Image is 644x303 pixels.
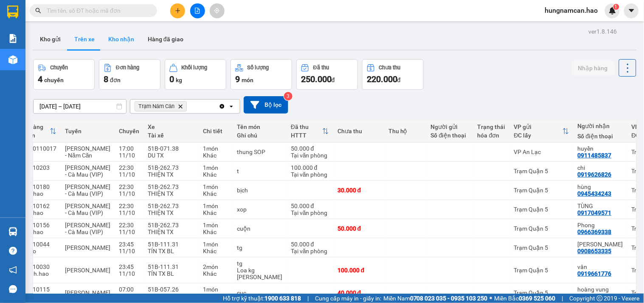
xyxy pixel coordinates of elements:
div: TÍN TX BL [148,248,194,254]
span: 1 [615,4,618,10]
span: plus [175,8,181,14]
span: 4 [38,74,42,84]
button: Kho nhận [101,29,141,49]
div: Số điện thoại [578,133,623,140]
div: 51B-262.73 [148,164,194,171]
span: Trạm Năm Căn [138,103,174,110]
div: 11/10 [119,190,139,197]
div: THIỆN TX [148,229,194,235]
div: Tại văn phòng [291,209,329,216]
img: solution-icon [8,34,17,43]
div: 11/10 [119,270,139,277]
div: Loa kg bao hu hong [237,267,282,280]
div: cuc [237,289,282,296]
div: 23:45 [119,241,139,248]
div: 22:30 [119,222,139,229]
span: hungnamcan.hao [538,5,605,16]
div: vân [578,263,623,270]
div: 40.000 đ [337,289,380,296]
div: Trạm Quận 5 [514,206,569,213]
div: 2 món [203,263,228,270]
div: Tên món [237,123,282,130]
span: 9 [235,74,240,84]
div: Số lượng [247,65,269,71]
div: 22:30 [119,183,139,190]
div: 51B-111.31 [148,241,194,248]
div: tg [237,244,282,251]
div: Số điện thoại [431,132,469,139]
div: 0919626826 [578,171,612,178]
div: ĐC lấy [514,132,562,139]
button: Trên xe [67,29,101,49]
button: caret-down [624,3,639,18]
th: Toggle SortBy [287,120,333,143]
span: 8 [104,74,108,84]
div: Trạm Quận 5 [514,187,569,194]
span: [PERSON_NAME] - Cà Mau (VIP) [65,222,110,235]
div: Khác [203,229,228,235]
div: Chuyến [50,65,68,71]
div: Chi tiết [203,128,228,134]
div: 0908653335 [578,248,612,254]
span: question-circle [9,247,17,255]
div: Trạm Quận 5 [514,244,569,251]
div: cuộn [237,225,282,232]
div: 1 món [203,286,228,293]
div: DU TX [148,152,194,159]
img: warehouse-icon [8,227,17,236]
div: 1 món [203,203,228,209]
th: Toggle SortBy [510,120,574,143]
span: Miền Nam [383,294,488,303]
input: Selected Trạm Năm Căn. [188,102,189,111]
div: 11/10 [119,248,139,254]
div: bịch [237,187,282,194]
span: 0 [169,74,174,84]
strong: 0369 525 060 [519,295,556,302]
div: thung SOP [237,149,282,155]
span: đ [332,77,335,83]
div: 0966369338 [578,229,612,235]
div: THIỆN TX [148,171,194,178]
div: hùng [578,183,623,190]
div: Khối lượng [182,65,208,71]
div: Xe [148,123,194,130]
div: Đơn hàng [116,65,139,71]
div: huyền [578,145,623,152]
div: 51B-262.73 [148,203,194,209]
div: HTTT [291,132,322,139]
div: THIỆN TX [148,209,194,216]
div: Trạm Quận 5 [514,168,569,174]
span: [PERSON_NAME] - Cà Mau (VIP) [65,203,110,216]
div: Thu hộ [388,128,422,134]
img: icon-new-feature [609,7,616,14]
div: 11/10 [119,152,139,159]
span: [PERSON_NAME] - Cà Mau (VIP) [65,183,110,197]
div: 50.000 đ [291,203,329,209]
span: caret-down [628,7,636,14]
div: Chuyến [119,128,139,134]
div: Tại văn phòng [291,248,329,254]
div: 0911485837 [578,152,612,159]
span: | [562,294,563,303]
button: Chuyến4chuyến [33,59,95,90]
button: file-add [190,3,205,18]
div: Trạm Quận 5 [514,267,569,274]
span: đ [397,77,401,83]
span: [PERSON_NAME] [65,289,110,296]
div: 11/10 [119,209,139,216]
span: đơn [110,77,121,83]
div: 51B-262.73 [148,222,194,229]
span: aim [214,8,220,14]
span: Trạm Năm Căn, close by backspace [135,101,187,111]
span: kg [176,77,182,83]
div: Ghi chú [237,132,282,139]
div: 0945434243 [578,190,612,197]
div: 0919661776 [578,270,612,277]
div: 51B-111.31 [148,263,194,270]
div: 100.000 đ [337,267,380,274]
button: Kho gửi [33,29,67,49]
div: 0917049571 [578,209,612,216]
div: THIỆN TX [148,190,194,197]
div: xop [237,206,282,213]
span: search [35,8,41,14]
